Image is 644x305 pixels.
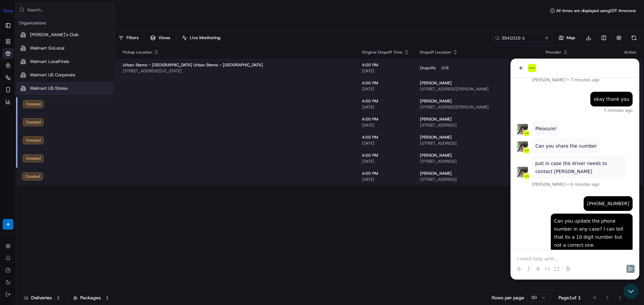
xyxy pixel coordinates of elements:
span: Map [567,35,575,41]
span: [STREET_ADDRESS][US_STATE] [123,68,351,74]
div: Page 1 of 1 [558,294,581,301]
div: Organizations [16,18,114,28]
span: 4:00 PM [362,153,409,158]
input: Type to search [492,33,553,43]
div: 0 / 6 [438,65,452,71]
span: Dropoffs [420,65,436,71]
span: [PERSON_NAME] [420,135,452,140]
span: [PERSON_NAME] [420,171,452,176]
iframe: Open customer support [623,283,641,301]
span: [STREET_ADDRESS][PERSON_NAME] [420,104,535,110]
span: Provider [546,50,561,55]
span: [DATE] [362,141,409,146]
span: [DATE] [362,68,409,74]
span: [DATE] [362,177,409,182]
span: [DATE] [362,159,409,164]
div: Action [623,50,637,55]
span: [DATE] [362,123,409,128]
span: 4:00 PM [362,80,409,86]
span: Views [158,35,170,41]
span: Live Monitoring [190,35,220,41]
span: 4:00 PM [362,98,409,104]
span: Walmart GoLocal [30,45,64,51]
span: [PERSON_NAME] [420,153,452,158]
span: Walmart LocalFinds [30,59,69,65]
span: [PERSON_NAME]'s Club [30,32,78,38]
span: Walmart US Corporate [30,72,75,78]
button: Walmart GoLocal [3,3,13,19]
span: [PERSON_NAME] [420,98,452,104]
span: [DATE] [362,104,409,110]
iframe: Customer support window [511,59,639,280]
input: Search... [27,3,111,16]
span: Pickup Location [123,50,152,55]
button: Filters [115,33,142,43]
span: Walmart US Stores [30,85,67,91]
span: [DATE] [362,86,409,92]
p: Rows per page [492,294,524,301]
button: Live Monitoring [179,33,223,43]
button: Views [147,33,173,43]
span: [STREET_ADDRESS] [420,159,535,164]
div: 1 [55,295,62,301]
span: 4:00 PM [362,171,409,176]
span: 4:00 PM [362,62,409,68]
button: Refresh [629,33,639,43]
span: Dropoff Location [420,50,451,55]
span: [STREET_ADDRESS] [420,141,535,146]
div: Suggestions [15,17,115,97]
span: Urban Stems - [GEOGRAPHIC_DATA] Urban Stems - [GEOGRAPHIC_DATA] [123,62,263,68]
button: Map [555,33,578,43]
img: Walmart GoLocal [3,5,13,16]
span: 4:00 PM [362,117,409,122]
span: All times are displayed using CDT timezone [556,8,636,13]
span: Original Dropoff Time [362,50,402,55]
span: [PERSON_NAME] [420,117,452,122]
div: Deliveries [24,294,62,301]
span: Filters [126,35,139,41]
div: 1 [104,295,111,301]
span: 4:00 PM [362,135,409,140]
span: [STREET_ADDRESS] [420,123,535,128]
div: Packages [73,294,111,301]
span: [STREET_ADDRESS] [420,177,535,182]
span: [PERSON_NAME] [420,80,452,86]
span: [STREET_ADDRESS][PERSON_NAME] [420,86,535,92]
